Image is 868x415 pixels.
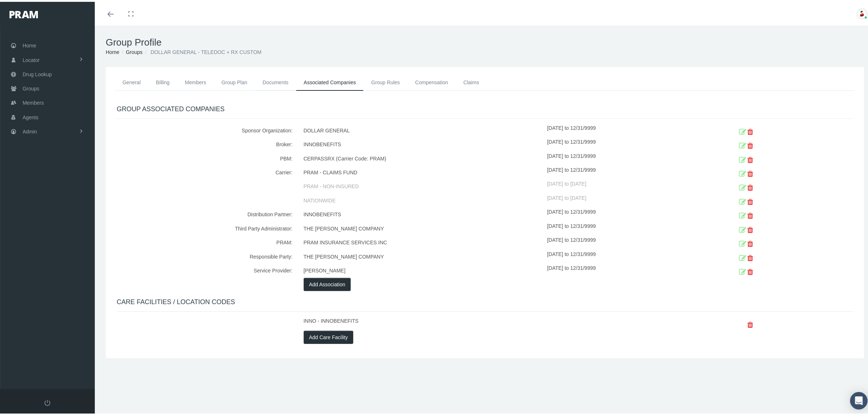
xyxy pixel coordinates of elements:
[298,206,547,220] div: INNOBENEFITS
[850,390,868,408] div: Open Intercom Messenger
[298,220,547,234] div: THE [PERSON_NAME] COMPANY
[298,122,547,136] div: DOLLAR GENERAL
[298,164,547,178] div: PRAM - CLAIMS FUND
[115,73,148,89] a: General
[148,73,177,89] a: Billing
[298,192,547,206] div: NATIONWIDE
[547,220,697,234] div: [DATE] to 12/31/9999
[111,262,298,276] div: Service Provider:
[363,73,408,89] a: Group Rules
[296,73,363,89] a: Associated Companies
[547,122,697,136] div: [DATE] to 12/31/9999
[298,248,547,262] div: THE [PERSON_NAME] COMPANY
[111,136,298,150] div: Broker:
[111,122,298,136] div: Sponsor Organization:
[23,66,52,79] span: Drug Lookup
[9,9,38,16] img: PRAM_20_x_78.png
[23,123,37,137] span: Admin
[111,164,298,178] div: Carrier:
[547,248,697,262] div: [DATE] to 12/31/9999
[151,47,261,53] span: DOLLAR GENERAL - TELEDOC + RX CUSTOM
[298,178,547,192] div: PRAM - NON-INSURED
[547,262,697,276] div: [DATE] to 12/31/9999
[547,136,697,150] div: [DATE] to 12/31/9999
[177,73,214,89] a: Members
[857,7,868,18] img: S_Profile_Picture_701.jpg
[298,234,547,248] div: PRAM INSURANCE SERVICES INC
[111,150,298,164] div: PBM:
[408,73,456,89] a: Compensation
[111,206,298,220] div: Distribution Partner:
[255,73,296,89] a: Documents
[214,73,255,89] a: Group Plan
[547,234,697,248] div: [DATE] to 12/31/9999
[117,296,853,305] h4: CARE FACILITIES / LOCATION CODES
[111,220,298,234] div: Third Party Administrator:
[23,80,39,94] span: Groups
[23,94,44,108] span: Members
[304,329,354,342] button: Add Care Facility
[547,164,697,178] div: [DATE] to 12/31/9999
[304,276,351,289] button: Add Association
[23,109,39,123] span: Agents
[117,104,853,112] h4: GROUP ASSOCIATED COMPANIES
[298,150,547,164] div: CERPASSRX (Carrier Code: PRAM)
[547,192,697,206] div: [DATE] to [DATE]
[298,315,547,329] div: INNO - INNOBENEFITS
[456,73,487,89] a: Claims
[126,47,143,53] a: Groups
[106,47,119,53] a: Home
[298,136,547,150] div: INNOBENEFITS
[111,248,298,262] div: Responsible Party:
[111,234,298,248] div: PRAM:
[23,51,40,65] span: Locator
[106,35,864,46] h1: Group Profile
[547,150,697,164] div: [DATE] to 12/31/9999
[547,206,697,220] div: [DATE] to 12/31/9999
[298,262,547,276] div: [PERSON_NAME]
[23,37,36,51] span: Home
[547,178,697,192] div: [DATE] to [DATE]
